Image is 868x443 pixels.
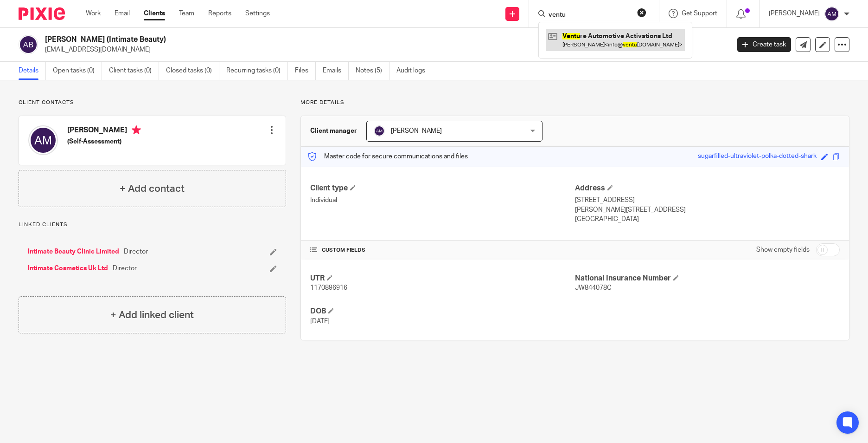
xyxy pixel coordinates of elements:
[310,318,330,325] span: [DATE]
[28,247,119,256] a: Intimate Beauty Clinic Limited
[67,137,141,146] h5: (Self-Assessment)
[698,151,817,162] div: sugarfilled-ultraviolet-polka-dotted-shark
[682,10,717,17] span: Get Support
[769,9,820,18] p: [PERSON_NAME]
[179,9,194,18] a: Team
[575,215,840,224] p: [GEOGRAPHIC_DATA]
[120,182,185,196] h4: + Add contact
[124,247,148,256] span: Director
[310,126,357,136] h3: Client manager
[637,8,646,17] button: Clear
[391,128,442,134] span: [PERSON_NAME]
[295,62,316,80] a: Files
[19,35,38,54] img: svg%3E
[28,125,58,155] img: svg%3E
[45,45,723,54] p: [EMAIL_ADDRESS][DOMAIN_NAME]
[310,183,575,193] h4: Client type
[67,125,141,137] h4: [PERSON_NAME]
[575,183,840,193] h4: Address
[208,9,231,18] a: Reports
[53,62,102,80] a: Open tasks (0)
[737,37,791,52] a: Create task
[323,62,349,80] a: Emails
[575,205,840,215] p: [PERSON_NAME][STREET_ADDRESS]
[166,62,219,80] a: Closed tasks (0)
[310,306,575,316] h4: DOB
[19,221,286,228] p: Linked clients
[300,99,849,106] p: More details
[113,264,137,273] span: Director
[310,285,347,291] span: 1170896916
[45,35,587,45] h2: [PERSON_NAME] (Intimate Beauty)
[86,9,101,18] a: Work
[548,11,631,20] input: Search
[19,62,46,80] a: Details
[575,274,840,283] h4: National Insurance Number
[310,195,575,205] p: Individual
[144,9,165,18] a: Clients
[115,9,130,18] a: Email
[396,62,432,80] a: Audit logs
[19,99,286,106] p: Client contacts
[575,285,612,291] span: JW844078C
[310,247,575,254] h4: CUSTOM FIELDS
[110,308,194,322] h4: + Add linked client
[356,62,389,80] a: Notes (5)
[824,7,839,21] img: svg%3E
[19,7,65,20] img: Pixie
[109,62,159,80] a: Client tasks (0)
[310,274,575,283] h4: UTR
[374,125,385,137] img: svg%3E
[132,125,141,135] i: Primary
[756,245,810,254] label: Show empty fields
[575,195,840,205] p: [STREET_ADDRESS]
[245,9,270,18] a: Settings
[226,62,288,80] a: Recurring tasks (0)
[28,264,108,273] a: Intimate Cosmetics Uk Ltd
[308,152,468,161] p: Master code for secure communications and files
